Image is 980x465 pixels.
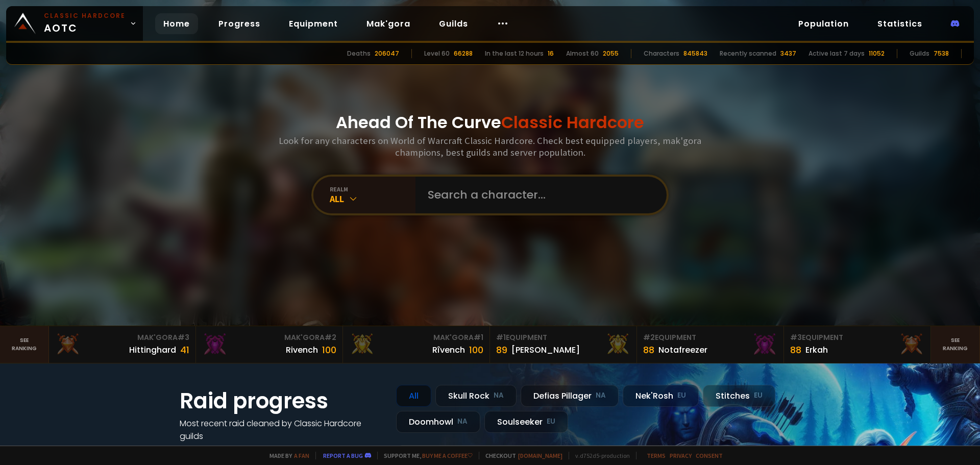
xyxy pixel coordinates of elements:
[784,326,931,363] a: #3Equipment88Erkah
[49,326,196,363] a: Mak'Gora#3Hittinghard41
[548,49,554,58] div: 16
[330,185,415,193] div: realm
[129,344,176,356] div: Hittinghard
[6,6,143,41] a: Classic HardcoreAOTC
[180,443,246,455] a: See all progress
[322,343,336,357] div: 100
[422,452,473,459] a: Buy me a coffee
[180,417,384,443] h4: Most recent raid cleaned by Classic Hardcore guilds
[396,385,431,407] div: All
[496,332,506,342] span: # 1
[55,332,189,343] div: Mak'Gora
[180,385,384,417] h1: Raid progress
[647,452,666,459] a: Terms
[790,13,857,34] a: Population
[603,49,619,58] div: 2055
[643,332,777,343] div: Equipment
[325,332,336,342] span: # 2
[432,344,465,356] div: Rîvench
[780,49,796,58] div: 3437
[790,332,924,343] div: Equipment
[518,452,562,459] a: [DOMAIN_NAME]
[808,49,865,58] div: Active last 7 days
[623,385,699,407] div: Nek'Rosh
[658,344,707,356] div: Notafreezer
[521,385,619,407] div: Defias Pillager
[683,49,707,58] div: 845843
[677,390,686,401] small: EU
[643,343,654,357] div: 88
[494,390,504,401] small: NA
[396,411,480,433] div: Doomhowl
[424,49,450,58] div: Level 60
[931,326,980,363] a: Seeranking
[286,344,318,356] div: Rivench
[469,343,483,357] div: 100
[180,343,189,357] div: 41
[547,417,555,427] small: EU
[422,177,654,213] input: Search a character...
[347,49,371,58] div: Deaths
[790,343,801,357] div: 88
[178,332,189,342] span: # 3
[484,411,568,433] div: Soulseeker
[869,13,930,34] a: Statistics
[496,332,630,343] div: Equipment
[643,332,655,342] span: # 2
[435,385,517,407] div: Skull Rock
[454,49,473,58] div: 66288
[263,452,309,459] span: Made by
[637,326,784,363] a: #2Equipment88Notafreezer
[294,452,309,459] a: a fan
[485,49,544,58] div: In the last 12 hours
[790,332,802,342] span: # 3
[196,326,343,363] a: Mak'Gora#2Rivench100
[375,49,399,58] div: 206047
[377,452,473,459] span: Support me,
[202,332,336,343] div: Mak'Gora
[358,13,419,34] a: Mak'gora
[496,343,507,357] div: 89
[910,49,929,58] div: Guilds
[281,13,346,34] a: Equipment
[330,193,415,205] div: All
[323,452,363,459] a: Report a bug
[670,452,692,459] a: Privacy
[275,135,705,158] h3: Look for any characters on World of Warcraft Classic Hardcore. Check best equipped players, mak'g...
[210,13,268,34] a: Progress
[869,49,885,58] div: 11052
[349,332,483,343] div: Mak'Gora
[644,49,679,58] div: Characters
[696,452,723,459] a: Consent
[431,13,476,34] a: Guilds
[457,417,468,427] small: NA
[720,49,776,58] div: Recently scanned
[754,390,763,401] small: EU
[501,111,644,134] span: Classic Hardcore
[934,49,949,58] div: 7538
[336,110,644,135] h1: Ahead Of The Curve
[805,344,828,356] div: Erkah
[569,452,630,459] span: v. d752d5 - production
[474,332,483,342] span: # 1
[479,452,562,459] span: Checkout
[490,326,637,363] a: #1Equipment89[PERSON_NAME]
[155,13,198,34] a: Home
[343,326,490,363] a: Mak'Gora#1Rîvench100
[596,390,606,401] small: NA
[703,385,775,407] div: Stitches
[44,11,126,36] span: AOTC
[44,11,126,20] small: Classic Hardcore
[566,49,599,58] div: Almost 60
[511,344,580,356] div: [PERSON_NAME]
